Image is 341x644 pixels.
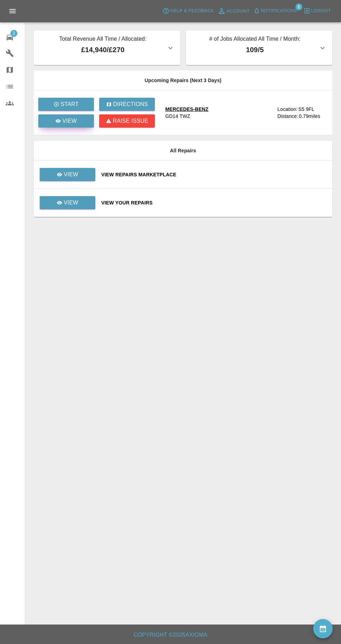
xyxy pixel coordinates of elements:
[261,7,297,15] span: Notifications
[34,71,332,90] th: Upcoming Repairs (Next 3 Days)
[61,100,79,108] p: Start
[313,619,333,638] button: availability
[113,100,148,108] p: Directions
[227,7,250,15] span: Account
[165,106,272,120] a: MERCEDES-BENZGD14 TWZ
[302,6,333,16] button: Logout
[165,106,208,113] div: MERCEDES-BENZ
[6,630,335,640] h6: Copyright © 2025 Axioma
[40,168,95,181] a: View
[64,199,78,207] p: View
[4,3,21,19] button: Open drawer
[170,7,214,15] span: Help & Feedback
[39,171,96,177] a: View
[161,6,215,16] button: Help & Feedback
[64,170,78,179] p: View
[191,45,318,55] p: 109 / 5
[311,7,331,15] span: Logout
[299,113,327,120] div: 0.79 miles
[216,6,252,17] a: Account
[40,196,95,209] a: View
[39,45,166,55] p: £14,940 / £270
[101,171,327,178] a: View Repairs Marketplace
[99,114,155,128] button: Raise issue
[34,31,180,65] button: Total Revenue All Time / Allocated:£14,940/£270
[38,114,94,128] a: View
[252,6,299,16] button: Notifications
[191,35,318,45] p: # of Jobs Allocated All Time / Month:
[39,35,166,45] p: Total Revenue All Time / Allocated:
[277,106,298,113] div: Location:
[277,113,298,120] div: Distance:
[165,113,190,120] div: GD14 TWZ
[298,106,314,113] div: S5 9FL
[295,3,302,10] span: 8
[62,117,77,125] p: View
[101,199,327,206] a: View Your Repairs
[34,141,332,161] th: All Repairs
[113,117,148,125] p: Raise issue
[99,98,155,111] button: Directions
[39,200,96,205] a: View
[186,31,332,65] button: # of Jobs Allocated All Time / Month:109/5
[277,106,327,120] a: Location:S5 9FLDistance:0.79miles
[38,98,94,111] button: Start
[10,30,17,37] span: 2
